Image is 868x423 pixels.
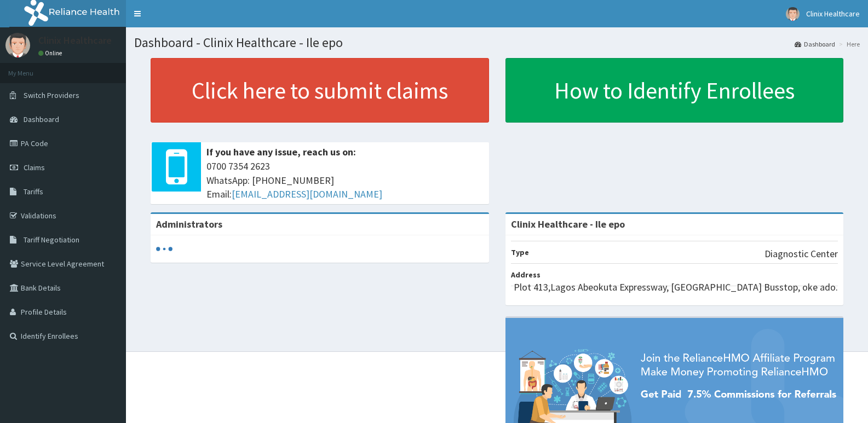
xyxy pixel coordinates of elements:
[24,114,59,124] span: Dashboard
[786,7,800,21] img: User Image
[24,187,43,196] span: Tariffs
[514,280,838,294] p: Plot 413,Lagos Abeokuta Expressway, [GEOGRAPHIC_DATA] Busstop, oke ado.
[156,218,222,230] b: Administrators
[836,39,860,49] li: Here
[5,33,30,57] img: User Image
[38,36,112,45] p: Clinix Healthcare
[806,9,860,19] span: Clinix Healthcare
[511,218,625,230] strong: Clinix Healthcare - Ile epo
[134,36,860,50] h1: Dashboard - Clinix Healthcare - Ile epo
[151,58,489,123] a: Click here to submit claims
[206,146,356,158] b: If you have any issue, reach us on:
[795,39,835,49] a: Dashboard
[24,163,45,172] span: Claims
[505,58,844,123] a: How to Identify Enrollees
[764,247,838,261] p: Diagnostic Center
[511,247,529,257] b: Type
[511,270,541,280] b: Address
[156,241,173,257] svg: audio-loading
[206,159,484,201] span: 0700 7354 2623 WhatsApp: [PHONE_NUMBER] Email:
[38,49,65,57] a: Online
[24,235,79,245] span: Tariff Negotiation
[24,90,79,100] span: Switch Providers
[232,188,382,200] a: [EMAIL_ADDRESS][DOMAIN_NAME]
